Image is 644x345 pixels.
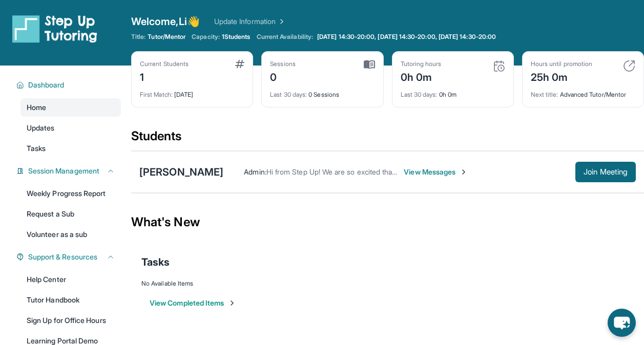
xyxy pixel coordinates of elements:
span: Title: [131,33,146,41]
span: Dashboard [28,80,65,90]
span: Tasks [27,143,46,154]
span: Home [27,102,46,113]
img: card [623,60,635,72]
div: 0h 0m [401,68,442,84]
div: What's New [131,200,644,245]
span: Next title : [531,91,558,98]
span: Join Meeting [584,169,628,175]
a: Tutor Handbook [20,291,121,309]
span: Tutor/Mentor [148,33,185,41]
div: Students [131,128,644,150]
div: Tutoring hours [401,60,442,68]
button: Support & Resources [24,252,115,262]
span: Admin : [244,167,266,176]
span: 1 Students [222,33,251,41]
img: card [493,60,505,72]
span: Updates [27,123,55,133]
a: Update Information [214,16,286,27]
span: View Messages [404,167,468,177]
a: Tasks [20,139,121,158]
span: Last 30 days : [270,91,307,98]
button: chat-button [608,309,636,337]
div: 0 Sessions [270,84,375,99]
span: Last 30 days : [401,91,438,98]
div: Sessions [270,60,296,68]
a: Volunteer as a sub [20,225,121,244]
button: Dashboard [24,80,115,90]
img: logo [12,14,97,43]
button: Session Management [24,166,115,176]
div: 0h 0m [401,84,505,99]
button: Join Meeting [575,162,636,182]
img: Chevron Right [276,16,286,27]
span: Support & Resources [28,252,97,262]
span: Capacity: [192,33,220,41]
a: Weekly Progress Report [20,184,121,203]
span: Welcome, Li 👋 [131,14,200,29]
span: Session Management [28,166,99,176]
img: card [364,60,375,69]
div: 0 [270,68,296,84]
div: 1 [140,68,189,84]
div: [PERSON_NAME] [139,165,223,179]
a: Request a Sub [20,205,121,223]
div: Advanced Tutor/Mentor [531,84,635,99]
a: Updates [20,119,121,137]
div: No Available Items [141,279,634,288]
span: [DATE] 14:30-20:00, [DATE] 14:30-20:00, [DATE] 14:30-20:00 [317,33,496,41]
div: Hours until promotion [531,60,592,68]
a: Home [20,98,121,117]
img: Chevron-Right [460,168,468,176]
span: First Match : [140,91,173,98]
img: card [235,60,244,68]
div: Current Students [140,60,189,68]
button: View Completed Items [150,298,236,308]
a: Sign Up for Office Hours [20,311,121,330]
a: Help Center [20,270,121,289]
div: [DATE] [140,84,244,99]
div: 25h 0m [531,68,592,84]
a: [DATE] 14:30-20:00, [DATE] 14:30-20:00, [DATE] 14:30-20:00 [315,33,498,41]
span: Tasks [141,255,170,269]
span: Current Availability: [257,33,313,41]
